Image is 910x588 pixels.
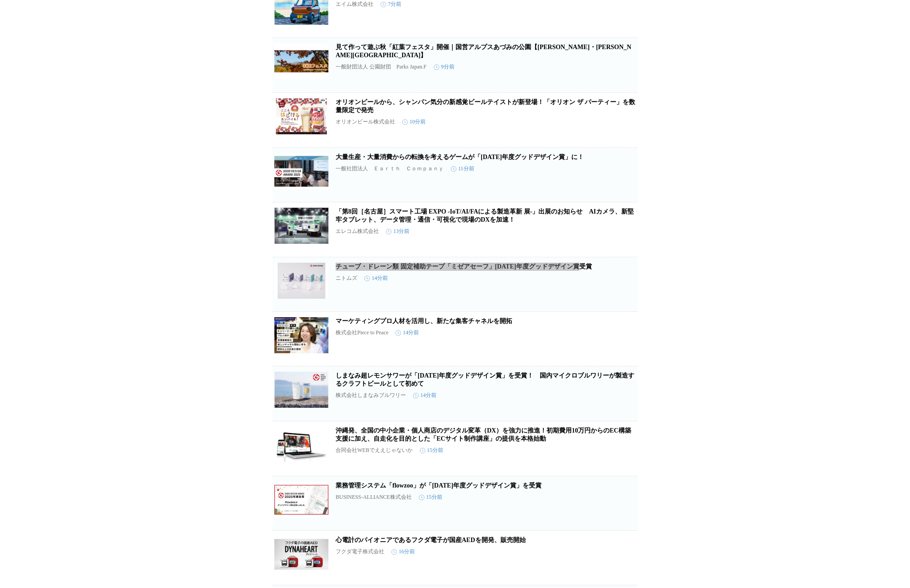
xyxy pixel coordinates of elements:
time: 14分前 [413,392,437,399]
img: 「第8回［名古屋］スマート工場 EXPO -IoT/AI/FAによる製造革新 展-」出展のお知らせ AIカメラ、新堅牢タブレット、データ管理・通信・可視化で現場のDXを加速！ [274,208,328,244]
img: 沖縄発、全国の中小企業・個人商店のデジタル変革（DX）を強力に推進！初期費用10万円からのEC構築支援に加え、自走化を目的とした「ECサイト制作講座」の提供を本格始動 [274,427,328,463]
p: フクダ電子株式会社 [336,548,384,556]
a: 業務管理システム「flowzoo」が「[DATE]年度グッドデザイン賞」を受賞 [336,482,541,489]
time: 16分前 [391,548,415,556]
time: 15分前 [419,493,442,501]
p: エレコム株式会社 [336,228,379,235]
p: オリオンビール株式会社 [336,118,395,126]
p: 一般財団法人 公園財団 Parks Japan.F [336,63,427,71]
a: 沖縄発、全国の中小企業・個人商店のデジタル変革（DX）を強力に推進！初期費用10万円からのEC構築支援に加え、自走化を目的とした「ECサイト制作講座」の提供を本格始動 [336,427,631,442]
img: チューブ・ドレーン類 固定補助テープ「ミゼアセーフ」2025年度グッドデザイン賞受賞 [274,263,328,299]
time: 10分前 [402,118,426,126]
time: 7分前 [381,0,401,8]
img: 大量生産・大量消費からの転換を考えるゲームが「2025年度グッドデザイン賞」に！ [274,153,328,189]
a: オリオンビールから、シャンパン気分の新感覚ビールテイストが新登場！「オリオン ザ パーティー」を数量限定で発売 [336,99,635,114]
img: 心電計のパイオニアであるフクダ電子が国産AEDを開発、販売開始 [274,536,328,572]
img: しまなみ超レモンサワーが「2025年度グッドデザイン賞」を受賞！ 国内マイクロブルワリーが製造するクラフトビールとして初めて [274,372,328,408]
p: 株式会社Piece to Peace [336,329,388,337]
a: 心電計のパイオニアであるフクダ電子が国産AEDを開発、販売開始 [336,537,526,543]
img: 見て作って遊ぶ秋「紅葉フェスタ」開催｜国営アルプスあづみの公園【大町・松川地区】 [274,43,328,79]
img: 業務管理システム「flowzoo」が「2025年度グッドデザイン賞」を受賞 [274,482,328,518]
img: マーケティングプロ人材を活用し、新たな集客チャネルを開拓 [274,317,328,353]
p: 合同会社WEBでええじゃないか [336,447,413,454]
time: 14分前 [396,329,419,337]
time: 13分前 [386,228,409,235]
a: マーケティングプロ人材を活用し、新たな集客チャネルを開拓 [336,318,512,324]
p: エイム株式会社 [336,0,373,8]
p: 一般社団法人 Ｅａｒｔｈ Ｃｏｍｐａｎｙ [336,165,444,173]
a: 見て作って遊ぶ秋「紅葉フェスタ」開催｜国営アルプスあづみの公園【[PERSON_NAME]・[PERSON_NAME][GEOGRAPHIC_DATA]】 [336,44,631,59]
time: 9分前 [434,63,455,71]
a: 「第8回［名古屋］スマート工場 EXPO -IoT/AI/FAによる製造革新 展-」出展のお知らせ AIカメラ、新堅牢タブレット、データ管理・通信・可視化で現場のDXを加速！ [336,208,634,223]
p: ニトムズ [336,274,357,282]
img: オリオンビールから、シャンパン気分の新感覚ビールテイストが新登場！「オリオン ザ パーティー」を数量限定で発売 [274,98,328,134]
a: 大量生産・大量消費からの転換を考えるゲームが「[DATE]年度グッドデザイン賞」に！ [336,154,584,160]
p: 株式会社しまなみブルワリー [336,392,406,399]
time: 15分前 [420,447,443,454]
p: BUSINESS-ALLIANCE株式会社 [336,493,412,501]
time: 11分前 [451,165,474,173]
time: 14分前 [364,274,388,282]
a: しまなみ超レモンサワーが「[DATE]年度グッドデザイン賞」を受賞！ 国内マイクロブルワリーが製造するクラフトビールとして初めて [336,372,634,387]
a: チューブ・ドレーン類 固定補助テープ「ミゼアセーフ」[DATE]年度グッドデザイン賞受賞 [336,263,592,270]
